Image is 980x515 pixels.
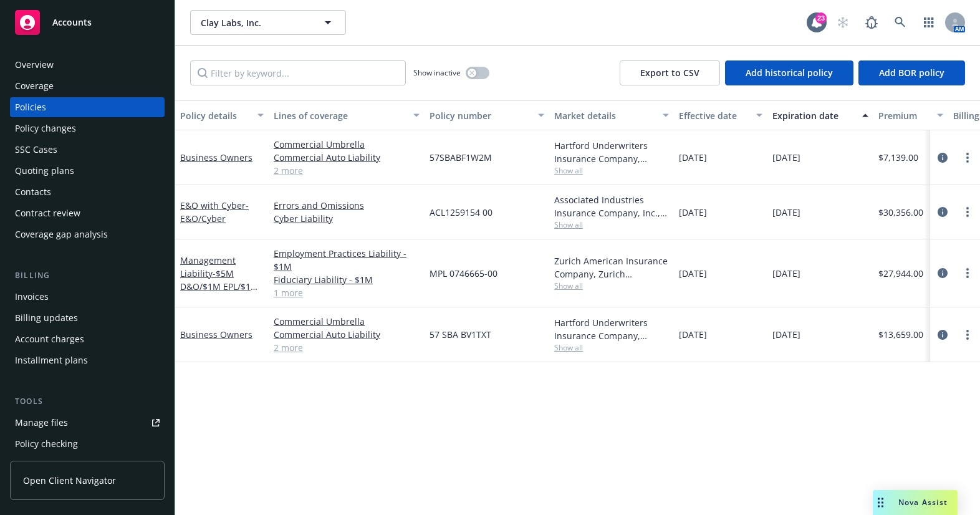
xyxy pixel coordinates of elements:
a: Search [888,10,913,35]
span: Add historical policy [746,67,833,79]
a: Management Liability [180,254,259,306]
a: Contacts [10,182,165,202]
a: Invoices [10,287,165,307]
span: [DATE] [679,151,707,164]
a: more [960,327,975,342]
span: Show all [554,219,669,230]
span: Show all [554,165,669,176]
span: [DATE] [679,328,707,341]
div: Associated Industries Insurance Company, Inc., AmTrust Financial Services, RT Specialty Insurance... [554,193,669,219]
a: Coverage [10,76,165,96]
button: Add historical policy [725,60,853,85]
span: [DATE] [679,206,707,219]
button: Expiration date [767,100,873,130]
a: Commercial Auto Liability [274,328,420,341]
span: 57 SBA BV1TXT [430,328,491,341]
span: $13,659.00 [878,328,923,341]
a: more [960,266,975,281]
a: Business Owners [180,329,252,340]
a: Billing updates [10,308,165,328]
div: Tools [10,395,165,408]
div: Policy details [180,109,250,122]
button: Policy number [425,100,549,130]
span: [DATE] [772,206,800,219]
a: Start snowing [830,10,855,35]
span: - $5M D&O/$1M EPL/$1M FID [180,267,259,306]
a: Account charges [10,329,165,349]
div: Billing updates [15,308,78,328]
span: [DATE] [772,328,800,341]
span: ACL1259154 00 [430,206,492,219]
a: E&O with Cyber [180,200,249,224]
span: Clay Labs, Inc. [201,16,309,29]
div: Policies [15,97,46,117]
div: Drag to move [873,490,888,515]
button: Clay Labs, Inc. [190,10,346,35]
span: [DATE] [679,267,707,280]
div: Effective date [679,109,749,122]
a: circleInformation [935,266,950,281]
div: Zurich American Insurance Company, Zurich Insurance Group, CRC Group [554,254,669,281]
span: Show inactive [413,67,461,78]
div: Contacts [15,182,51,202]
div: Manage files [15,413,68,433]
div: Invoices [15,287,49,307]
div: 23 [815,12,827,24]
a: Switch app [916,10,941,35]
a: Installment plans [10,350,165,370]
span: [DATE] [772,267,800,280]
div: Installment plans [15,350,88,370]
a: Contract review [10,203,165,223]
div: Premium [878,109,930,122]
div: Billing [10,269,165,282]
div: Policy number [430,109,531,122]
span: [DATE] [772,151,800,164]
a: 1 more [274,286,420,299]
button: Market details [549,100,674,130]
span: Accounts [52,17,92,27]
a: Commercial Auto Liability [274,151,420,164]
div: Coverage gap analysis [15,224,108,244]
div: Policy changes [15,118,76,138]
span: MPL 0746665-00 [430,267,497,280]
a: 2 more [274,164,420,177]
span: 57SBABF1W2M [430,151,492,164]
a: Cyber Liability [274,212,420,225]
div: Contract review [15,203,80,223]
span: $27,944.00 [878,267,923,280]
div: Hartford Underwriters Insurance Company, Hartford Insurance Group [554,139,669,165]
div: Coverage [15,76,54,96]
div: Lines of coverage [274,109,406,122]
div: Market details [554,109,655,122]
a: Fiduciary Liability - $1M [274,273,420,286]
button: Export to CSV [620,60,720,85]
a: Quoting plans [10,161,165,181]
button: Premium [873,100,948,130]
a: Employment Practices Liability - $1M [274,247,420,273]
a: Business Owners [180,152,252,163]
div: Overview [15,55,54,75]
span: $30,356.00 [878,206,923,219]
a: Report a Bug [859,10,884,35]
span: Show all [554,342,669,353]
button: Effective date [674,100,767,130]
button: Add BOR policy [858,60,965,85]
a: Coverage gap analysis [10,224,165,244]
a: Errors and Omissions [274,199,420,212]
a: more [960,205,975,219]
a: circleInformation [935,327,950,342]
span: Add BOR policy [879,67,944,79]
a: Policy changes [10,118,165,138]
a: 2 more [274,341,420,354]
a: Policy checking [10,434,165,454]
input: Filter by keyword... [190,60,406,85]
span: $7,139.00 [878,151,918,164]
span: Show all [554,281,669,291]
button: Lines of coverage [269,100,425,130]
button: Policy details [175,100,269,130]
span: Open Client Navigator [23,474,116,487]
a: Commercial Umbrella [274,138,420,151]
a: Commercial Umbrella [274,315,420,328]
div: Policy checking [15,434,78,454]
a: Manage files [10,413,165,433]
